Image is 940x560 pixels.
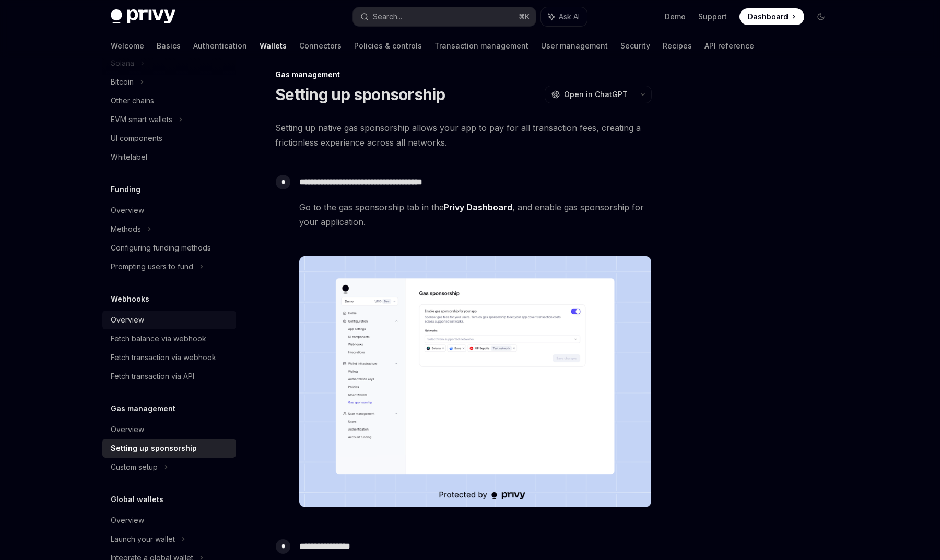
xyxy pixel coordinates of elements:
div: Overview [111,514,144,527]
div: Whitelabel [111,151,147,163]
a: UI components [102,129,236,148]
div: Fetch transaction via webhook [111,351,216,364]
a: Security [620,33,650,58]
a: Overview [102,201,236,220]
h5: Funding [111,183,140,196]
div: Methods [111,223,141,235]
a: Configuring funding methods [102,239,236,257]
div: EVM smart wallets [111,113,172,126]
h1: Setting up sponsorship [275,85,445,104]
span: Dashboard [748,11,788,22]
div: Launch your wallet [111,533,175,545]
a: Recipes [663,33,692,58]
a: Support [698,11,727,22]
span: Ask AI [559,11,580,22]
button: Ask AI [541,7,587,26]
div: Configuring funding methods [111,242,211,254]
a: Policies & controls [354,33,422,58]
a: Privy Dashboard [444,202,512,213]
span: Open in ChatGPT [564,89,628,100]
a: Fetch transaction via API [102,367,236,386]
a: Overview [102,511,236,530]
a: Authentication [193,33,247,58]
img: dark logo [111,9,175,24]
div: Search... [373,10,402,23]
div: Custom setup [111,461,158,473]
a: Overview [102,420,236,439]
a: Wallets [260,33,287,58]
a: Welcome [111,33,144,58]
a: Transaction management [434,33,528,58]
a: Fetch balance via webhook [102,329,236,348]
h5: Webhooks [111,293,149,305]
div: Fetch balance via webhook [111,332,206,345]
img: images/gas-sponsorship.png [299,256,651,508]
a: User management [541,33,608,58]
span: Setting up native gas sponsorship allows your app to pay for all transaction fees, creating a fri... [275,121,652,150]
div: Overview [111,423,144,436]
div: Prompting users to fund [111,260,193,273]
h5: Global wallets [111,493,163,506]
button: Search...⌘K [353,7,536,26]
a: Dashboard [739,8,804,25]
h5: Gas management [111,402,175,415]
span: ⌘ K [519,13,530,21]
a: Demo [665,11,686,22]
button: Open in ChatGPT [545,86,634,103]
a: Overview [102,311,236,329]
a: Fetch transaction via webhook [102,348,236,367]
div: Bitcoin [111,76,134,88]
div: Overview [111,314,144,326]
span: Go to the gas sponsorship tab in the , and enable gas sponsorship for your application. [299,200,651,229]
div: Gas management [275,69,652,80]
a: Whitelabel [102,148,236,166]
button: Toggle dark mode [813,8,829,25]
div: UI components [111,132,162,145]
div: Other chains [111,94,154,107]
a: Basics [157,33,181,58]
div: Fetch transaction via API [111,370,194,383]
a: Other chains [102,91,236,110]
a: API reference [704,33,754,58]
a: Setting up sponsorship [102,439,236,458]
div: Overview [111,204,144,217]
div: Setting up sponsorship [111,442,197,455]
a: Connectors [299,33,342,58]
